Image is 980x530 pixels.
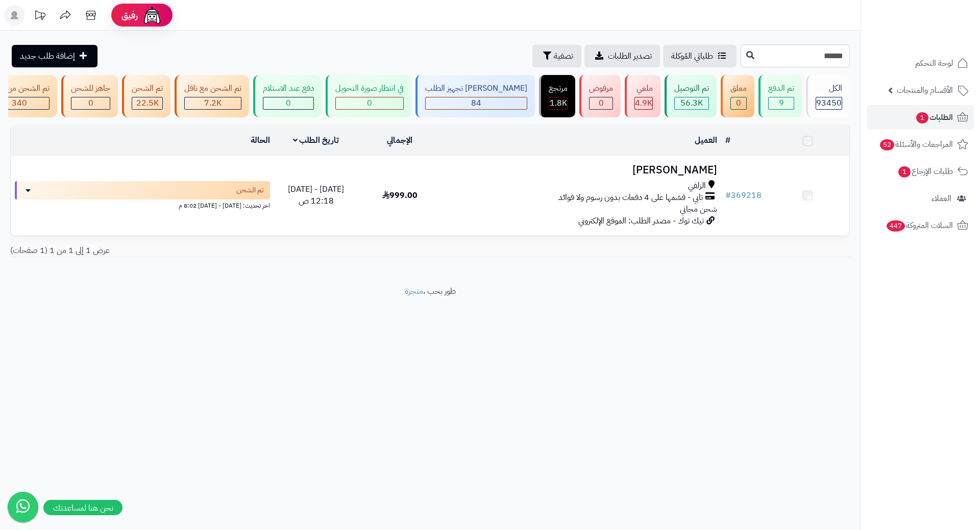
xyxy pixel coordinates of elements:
span: 447 [887,220,905,232]
span: 84 [471,97,481,109]
span: [DATE] - [DATE] 12:18 ص [288,183,344,207]
span: تيك توك - مصدر الطلب: الموقع الإلكتروني [578,215,704,227]
a: الكل93450 [804,75,852,117]
a: معلق 0 [719,75,756,117]
span: السلات المتروكة [886,218,953,233]
a: تصدير الطلبات [584,45,660,67]
span: طلبات الإرجاع [897,164,953,179]
a: الطلبات1 [867,105,974,130]
div: تم الشحن مع ناقل [184,83,241,94]
span: 0 [367,97,372,109]
a: في انتظار صورة التحويل 0 [324,75,413,117]
span: 56.3K [680,97,703,109]
span: الطلبات [915,110,953,124]
div: 9 [769,97,794,109]
span: الزلفي [688,180,706,192]
div: تم الدفع [768,83,794,94]
span: لوحة التحكم [915,56,953,70]
div: 0 [336,97,403,109]
a: تم التوصيل 56.3K [663,75,719,117]
a: [PERSON_NAME] تجهيز الطلب 84 [413,75,537,117]
a: الحالة [251,134,270,146]
button: تصفية [532,45,581,67]
span: تصدير الطلبات [608,50,652,62]
a: دفع عند الاستلام 0 [251,75,324,117]
a: طلبات الإرجاع1 [867,159,974,184]
div: في انتظار صورة التحويل [335,83,404,94]
div: 22484 [132,97,162,109]
div: 56253 [675,97,708,109]
img: ai-face.png [142,5,162,26]
a: لوحة التحكم [867,51,974,75]
span: 0 [599,97,604,109]
span: شحن مجاني [680,203,717,215]
div: 1785 [549,97,567,109]
a: المراجعات والأسئلة52 [867,132,974,157]
a: تحديثات المنصة [27,5,53,28]
div: دفع عند الاستلام [263,83,314,94]
div: ملغي [634,83,653,94]
div: تم الشحن [132,83,163,94]
div: 4939 [635,97,652,109]
span: 7.2K [204,97,222,109]
span: تم الشحن [236,185,264,195]
div: عرض 1 إلى 1 من 1 (1 صفحات) [3,245,430,257]
a: # [725,134,730,146]
span: 52 [880,139,894,150]
a: الإجمالي [387,134,412,146]
span: المراجعات والأسئلة [879,137,953,152]
div: 84 [426,97,527,109]
a: #369218 [725,189,762,201]
span: إضافة طلب جديد [20,50,75,62]
a: جاهز للشحن 0 [59,75,120,117]
span: الأقسام والمنتجات [897,83,953,97]
h3: [PERSON_NAME] [446,164,717,176]
div: مرفوض [589,83,613,94]
a: تم الشحن 22.5K [120,75,173,117]
span: 4.9K [635,97,652,109]
a: العميل [695,134,717,146]
div: تم التوصيل [674,83,709,94]
a: متجرة [405,285,423,297]
a: ملغي 4.9K [623,75,663,117]
div: 0 [263,97,313,109]
a: العملاء [867,186,974,211]
div: الكل [816,83,842,94]
span: طلباتي المُوكلة [671,50,713,62]
div: 0 [590,97,612,109]
span: 340 [12,97,27,109]
span: 0 [286,97,291,109]
a: طلباتي المُوكلة [663,45,737,67]
a: مرفوض 0 [577,75,623,117]
a: تم الدفع 9 [756,75,804,117]
span: 0 [88,97,93,109]
span: العملاء [932,191,951,206]
div: معلق [730,83,747,94]
span: 0 [736,97,741,109]
a: إضافة طلب جديد [12,45,97,67]
span: تابي - قسّمها على 4 دفعات بدون رسوم ولا فوائد [558,192,703,204]
div: [PERSON_NAME] تجهيز الطلب [425,83,527,94]
span: 1 [898,166,911,178]
span: 1.8K [550,97,567,109]
span: 1 [916,112,928,123]
div: 0 [71,97,110,109]
img: logo-2.png [911,29,970,50]
a: مرتجع 1.8K [537,75,577,117]
span: 9 [779,97,784,109]
div: 0 [731,97,746,109]
span: تصفية [554,50,573,62]
a: تاريخ الطلب [293,134,339,146]
span: 93450 [816,97,842,109]
span: 999.00 [382,189,418,201]
span: # [725,189,731,201]
span: رفيق [121,9,138,21]
div: اخر تحديث: [DATE] - [DATE] 8:02 م [15,199,270,210]
span: 22.5K [136,97,159,109]
a: السلات المتروكة447 [867,213,974,238]
a: تم الشحن مع ناقل 7.2K [173,75,251,117]
div: مرتجع [549,83,568,94]
div: جاهز للشحن [71,83,110,94]
div: 7223 [185,97,241,109]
